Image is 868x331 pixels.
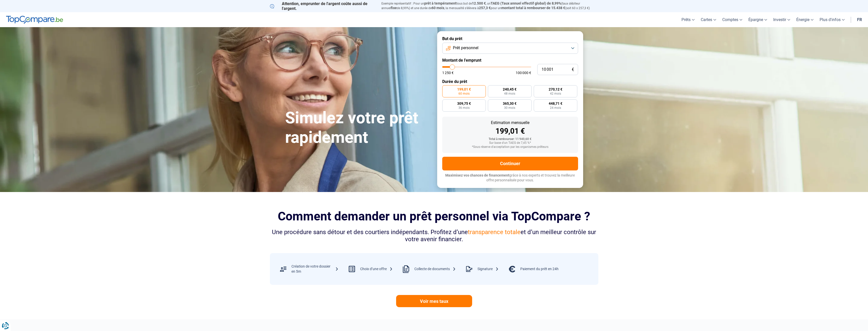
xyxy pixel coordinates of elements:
span: 60 mois [458,92,470,95]
h2: Comment demander un prêt personnel via TopCompare ? [270,209,598,223]
p: grâce à nos experts et trouvez la meilleure offre personnalisée pour vous. [442,173,578,183]
div: Sur base d'un TAEG de 7,45 %* [446,141,574,145]
span: 42 mois [550,92,561,95]
a: Plus d'infos [817,12,848,27]
div: *Sous réserve d'acceptation par les organismes prêteurs [446,145,574,149]
div: Estimation mensuelle [446,121,574,125]
a: Cartes [698,12,719,27]
span: TAEG (Taux annuel effectif global) de 8,99% [491,1,561,5]
div: Choix d’une offre [360,267,393,272]
a: Épargne [745,12,770,27]
span: 365,30 € [503,102,516,105]
span: montant total à rembourser de 15.438 € [501,6,565,10]
span: 24 mois [550,106,561,109]
div: Une procédure sans détour et des courtiers indépendants. Profitez d’une et d’un meilleur contrôle... [270,229,598,243]
span: € [572,67,574,72]
a: Prêts [678,12,698,27]
a: Investir [770,12,793,27]
p: Exemple représentatif : Pour un tous but de , un (taux débiteur annuel de 8,99%) et une durée de ... [381,1,598,10]
p: Attention, emprunter de l'argent coûte aussi de l'argent. [270,1,375,11]
h1: Simulez votre prêt rapidement [285,108,431,147]
span: fixe [391,6,397,10]
label: Montant de l'emprunt [442,58,578,63]
span: 257,3 € [479,6,491,10]
a: Voir mes taux [396,295,472,307]
div: Collecte de documents [414,267,456,272]
span: 100 000 € [516,71,531,75]
a: Énergie [793,12,817,27]
div: 199,01 € [446,127,574,135]
span: 309,75 € [457,102,471,105]
label: But du prêt [442,36,578,41]
label: Durée du prêt [442,79,578,84]
span: 60 mois [432,6,444,10]
span: 448,71 € [549,102,562,105]
span: prêt à tempérament [424,1,456,5]
div: Création de votre dossier en 5m [291,264,339,274]
button: Continuer [442,157,578,170]
div: Paiement du prêt en 24h [520,267,559,272]
div: Signature [477,267,499,272]
span: 199,01 € [457,88,471,91]
a: Comptes [719,12,745,27]
span: 30 mois [504,106,515,109]
span: Prêt personnel [453,45,478,51]
span: 240,45 € [503,88,516,91]
span: 12.500 € [472,1,486,5]
span: 48 mois [504,92,515,95]
span: 270,12 € [549,88,562,91]
span: 1 250 € [442,71,454,75]
span: 36 mois [458,106,470,109]
button: Prêt personnel [442,43,578,54]
div: Total à rembourser: 11 940,60 € [446,137,574,141]
span: Maximisez vos chances de financement [445,173,509,177]
img: TopCompare [6,16,63,24]
a: fr [854,12,865,27]
span: transparence totale [468,229,521,236]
